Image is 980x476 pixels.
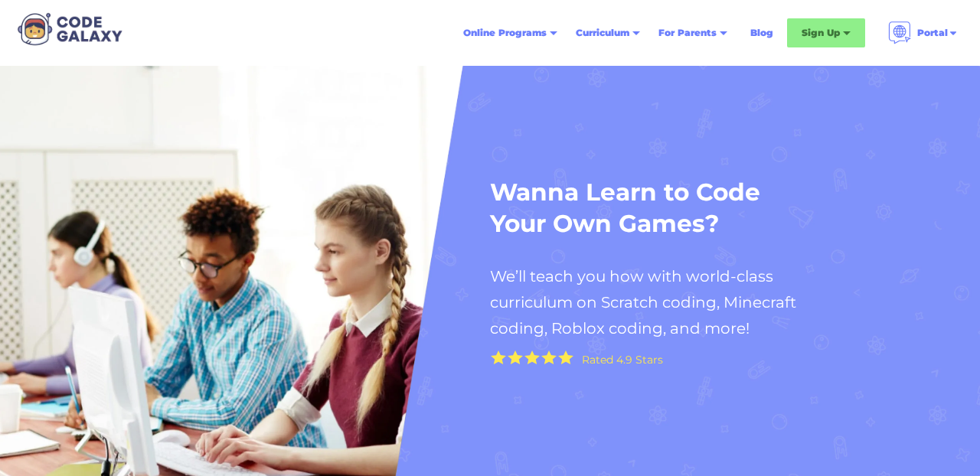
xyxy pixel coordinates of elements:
[524,350,540,365] img: Yellow Star - the Code Galaxy
[491,350,506,365] img: Yellow Star - the Code Galaxy
[567,19,649,47] div: Curriculum
[508,350,523,365] img: Yellow Star - the Code Galaxy
[582,354,663,365] div: Rated 4.9 Stars
[649,19,737,47] div: For Parents
[658,25,717,41] div: For Parents
[787,18,865,47] div: Sign Up
[558,350,573,365] img: Yellow Star - the Code Galaxy
[879,15,968,51] div: Portal
[490,263,910,342] h2: We’ll teach you how with world-class curriculum on Scratch coding, Minecraft coding, Roblox codin...
[463,25,547,41] div: Online Programs
[454,19,567,47] div: Online Programs
[917,25,948,41] div: Portal
[490,177,796,240] h1: Wanna Learn to Code Your Own Games?
[741,19,782,47] a: Blog
[576,25,629,41] div: Curriculum
[802,25,840,41] div: Sign Up
[541,350,557,365] img: Yellow Star - the Code Galaxy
